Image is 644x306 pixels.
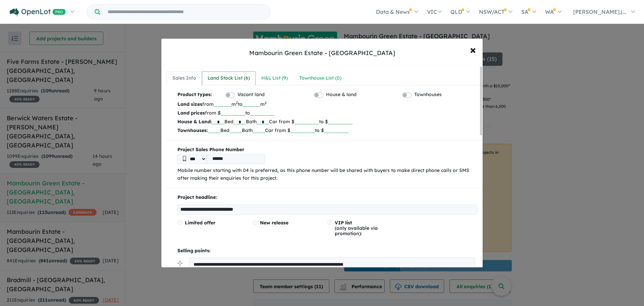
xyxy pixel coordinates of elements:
[177,167,477,183] p: Mobile number starting with 04 is preferred, as this phone number will be shared with buyers to m...
[172,74,196,82] div: Sales Info
[177,247,477,255] p: Selling points:
[470,42,476,57] span: ×
[177,193,477,202] p: Project headline:
[414,91,442,99] label: Townhouses
[183,156,186,161] img: Phone icon
[10,8,66,16] img: Openlot PRO Logo White
[299,74,341,82] div: Townhouse List ( 0 )
[177,108,477,117] p: from $ to
[177,126,477,135] p: Bed Bath Car from $ to $
[177,101,202,107] b: Land sizes
[208,74,250,82] div: Land Stock List ( 6 )
[236,100,238,105] sup: 2
[335,220,352,226] span: VIP list
[177,127,208,133] b: Townhouses:
[177,119,212,125] b: House & Land:
[177,110,205,116] b: Land prices
[261,74,288,82] div: H&L List ( 9 )
[177,100,477,108] p: from m to m
[326,91,357,99] label: House & land
[265,100,267,105] sup: 2
[185,220,215,226] span: Limited offer
[177,146,477,154] b: Project Sales Phone Number
[249,49,395,57] div: Mambourin Green Estate - [GEOGRAPHIC_DATA]
[177,117,477,126] p: Bed Bath Car from $ to $
[177,91,212,100] b: Product types:
[573,8,626,15] span: [PERSON_NAME].j...
[335,220,378,236] span: (only available via promotion):
[177,261,182,266] img: drag.svg
[102,5,269,19] input: Try estate name, suburb, builder or developer
[237,91,265,99] label: Vacant land
[260,220,288,226] span: New release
